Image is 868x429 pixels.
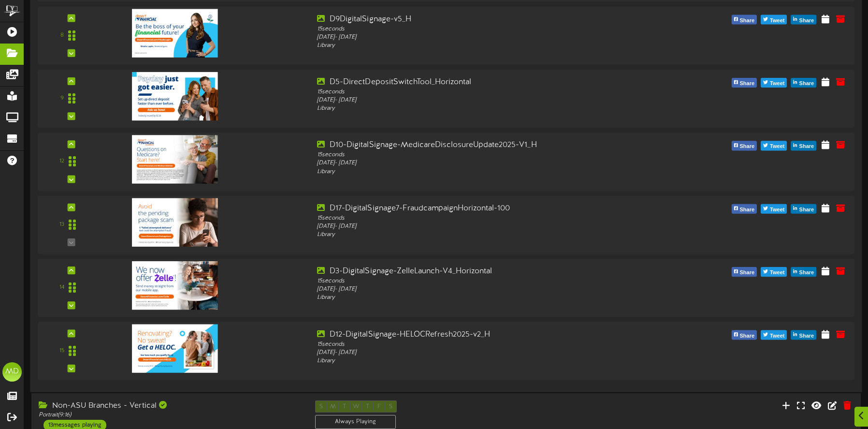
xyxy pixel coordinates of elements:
[317,266,643,277] div: D3-DigitalSignage-ZelleLaunch-V4_Horizontal
[59,347,64,355] div: 15
[39,411,301,419] div: Portrait ( 9:16 )
[797,267,816,278] span: Share
[59,283,64,292] div: 14
[317,340,643,348] div: 15 seconds
[132,261,218,310] img: 614af503-729a-4e55-9a46-22159cb939ad.jpg
[738,205,756,215] span: Share
[315,415,396,429] div: Always Playing
[317,88,643,96] div: 15 seconds
[797,330,816,341] span: Share
[768,78,786,89] span: Tweet
[132,198,218,246] img: 8a3b541c-dd9b-45d4-b091-03a7958e2074.jpg
[731,141,757,150] button: Share
[59,221,64,229] div: 13
[761,141,787,150] button: Tweet
[761,330,787,340] button: Tweet
[317,285,643,294] div: [DATE] - [DATE]
[768,15,786,26] span: Tweet
[738,78,756,89] span: Share
[317,104,643,113] div: Library
[797,78,816,89] span: Share
[59,157,64,165] div: 12
[797,15,816,26] span: Share
[317,33,643,41] div: [DATE] - [DATE]
[738,141,756,152] span: Share
[317,96,643,104] div: [DATE] - [DATE]
[317,231,643,239] div: Library
[791,267,817,277] button: Share
[60,94,64,103] div: 9
[791,78,817,88] button: Share
[317,76,643,88] div: D5-DirectDepositSwitchTool_Horizontal
[2,362,22,382] div: MD
[317,277,643,285] div: 15 seconds
[39,400,301,412] div: Non-ASU Branches - Vertical
[791,141,817,150] button: Share
[317,151,643,159] div: 15 seconds
[791,15,817,24] button: Share
[317,203,643,214] div: D17-DigitalSignage7-FraudcampaignHorizontal-100
[731,330,757,340] button: Share
[738,330,756,341] span: Share
[738,15,756,26] span: Share
[738,267,756,278] span: Share
[317,159,643,167] div: [DATE] - [DATE]
[317,222,643,230] div: [DATE] - [DATE]
[317,356,643,365] div: Library
[761,78,787,88] button: Tweet
[768,330,786,341] span: Tweet
[731,78,757,88] button: Share
[768,205,786,215] span: Tweet
[731,267,757,277] button: Share
[317,14,643,25] div: D9DigitalSignage-v5_H
[761,267,787,277] button: Tweet
[761,204,787,214] button: Tweet
[791,204,817,214] button: Share
[317,41,643,49] div: Library
[731,204,757,214] button: Share
[791,330,817,340] button: Share
[317,348,643,356] div: [DATE] - [DATE]
[731,15,757,24] button: Share
[761,15,787,24] button: Tweet
[797,205,816,215] span: Share
[317,140,643,151] div: D10-DigitalSignage-MedicareDisclosureUpdate2025-V1_H
[132,72,218,120] img: b4b1285a-ba45-404e-841e-37a7b147d743.jpg
[768,267,786,278] span: Tweet
[132,135,218,183] img: a8406646-7352-420d-9a82-1cfe1c51fac7.jpg
[317,25,643,33] div: 15 seconds
[768,141,786,152] span: Tweet
[797,141,816,152] span: Share
[317,167,643,176] div: Library
[132,324,218,372] img: e0b8ecac-68ca-4b12-9660-e3bc26fe1163.jpg
[317,329,643,340] div: D12-DigitalSignage-HELOCRefresh2025-v2_H
[317,214,643,222] div: 15 seconds
[132,9,218,57] img: 1fad2843-ad0d-4298-8cfe-d8e761ffdbfe.jpg
[60,31,64,40] div: 8
[317,294,643,302] div: Library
